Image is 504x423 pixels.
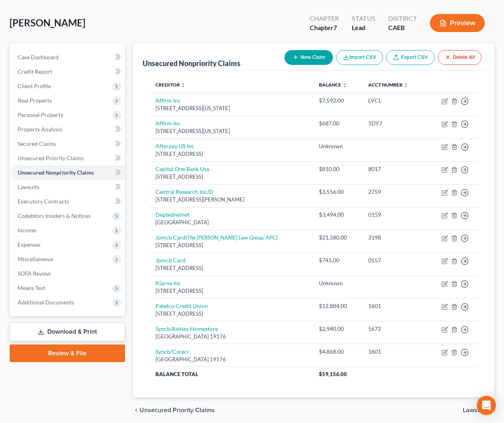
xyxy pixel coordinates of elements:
i: (The [PERSON_NAME] Law Group, APC) [185,234,278,241]
span: Credit Report [18,68,52,75]
div: Chapter [310,23,339,32]
div: $3,556.00 [319,188,356,196]
div: Unsecured Nonpriority Claims [143,58,240,68]
button: Preview [430,14,485,32]
a: Unsecured Nonpriority Claims [11,165,125,180]
i: chevron_left [133,407,139,413]
div: $687.00 [319,119,356,127]
a: Case Dashboard [11,50,125,64]
div: Open Intercom Messenger [477,396,496,415]
div: Chapter [310,14,339,23]
div: $21,580.00 [319,234,356,242]
div: [STREET_ADDRESS] [155,264,306,272]
div: 5672 [368,325,419,333]
a: Review & File [10,344,125,362]
a: Download & Print [10,322,125,341]
span: Lawsuits [463,407,488,413]
div: $745.00 [319,256,356,264]
div: 2759 [368,188,419,196]
button: Import CSV [336,50,383,65]
a: Affirm Inc [155,97,181,104]
i: unfold_more [342,83,347,88]
span: Real Property [18,97,52,104]
div: 1601 [368,302,419,310]
a: Unsecured Priority Claims [11,151,125,165]
div: 3198 [368,234,419,242]
a: Secured Claims [11,137,125,151]
div: Unknown [319,142,356,150]
span: Unsecured Nonpriority Claims [18,169,94,176]
span: Miscellaneous [18,256,53,262]
a: Property Analysis [11,122,125,137]
span: Unsecured Priority Claims [139,407,215,413]
div: [STREET_ADDRESS] [155,150,306,158]
span: Unsecured Priority Claims [18,155,84,161]
a: Balance unfold_more [319,82,347,88]
div: 1DY7 [368,119,419,127]
div: LVCL [368,97,419,105]
button: New Claim [284,50,333,65]
i: unfold_more [403,83,408,88]
span: $59,156.00 [319,371,347,377]
div: $3,494.00 [319,211,356,219]
a: Creditor unfold_more [155,82,185,88]
span: Secured Claims [18,140,56,147]
div: [STREET_ADDRESS][PERSON_NAME] [155,196,306,203]
div: $2,940.00 [319,325,356,333]
a: Syncb/Carecr [155,348,190,355]
div: [STREET_ADDRESS][US_STATE] [155,105,306,112]
div: [GEOGRAPHIC_DATA] 19176 [155,356,306,363]
i: unfold_more [181,83,185,88]
a: Deptednelnet [155,211,190,218]
div: $12,884.00 [319,302,356,310]
div: 1601 [368,348,419,356]
div: [STREET_ADDRESS] [155,173,306,181]
div: CAEB [388,23,417,32]
span: Additional Documents [18,299,74,306]
div: [STREET_ADDRESS] [155,242,306,249]
div: [GEOGRAPHIC_DATA] [155,219,306,226]
a: Executory Contracts [11,194,125,209]
span: Codebtors Insiders & Notices [18,212,91,219]
div: [STREET_ADDRESS][US_STATE] [155,127,306,135]
span: Personal Property [18,111,63,118]
th: Balance Total [149,367,312,381]
div: 0159 [368,211,419,219]
span: Executory Contracts [18,198,69,205]
span: [PERSON_NAME] [10,17,85,28]
a: Syncb/Ashley Homestore [155,325,218,332]
a: Afterpay US Inc [155,143,194,149]
div: Lead [352,23,375,32]
div: $7,592.00 [319,97,356,105]
span: Income [18,227,36,234]
a: Capital One Bank Usa [155,165,209,172]
span: Lawsuits [18,183,39,190]
button: chevron_left Unsecured Priority Claims [133,407,215,413]
span: Client Profile [18,83,51,89]
a: Credit Report [11,64,125,79]
span: Case Dashboard [18,54,58,60]
div: [STREET_ADDRESS] [155,310,306,318]
div: Unknown [319,279,356,287]
span: Property Analysis [18,126,62,133]
span: Means Test [18,284,45,291]
span: Expenses [18,241,40,248]
a: Jpmcb Card(The [PERSON_NAME] Law Group, APC) [155,234,278,241]
div: 8017 [368,165,419,173]
div: Status [352,14,375,23]
a: SOFA Review [11,266,125,281]
div: [GEOGRAPHIC_DATA] 19176 [155,333,306,340]
a: Export CSV [386,50,435,65]
div: $4,868.00 [319,348,356,356]
a: Acct Number unfold_more [368,82,408,88]
a: Jpmcb Card [155,257,185,264]
button: Delete All [438,50,482,65]
a: Central Research Inc/D [155,188,214,195]
span: SOFA Review [18,270,51,277]
a: Affirm Inc [155,120,181,127]
button: Lawsuits chevron_right [463,407,494,413]
span: 7 [333,24,337,31]
div: $810.00 [319,165,356,173]
div: [STREET_ADDRESS] [155,287,306,295]
div: 0557 [368,256,419,264]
